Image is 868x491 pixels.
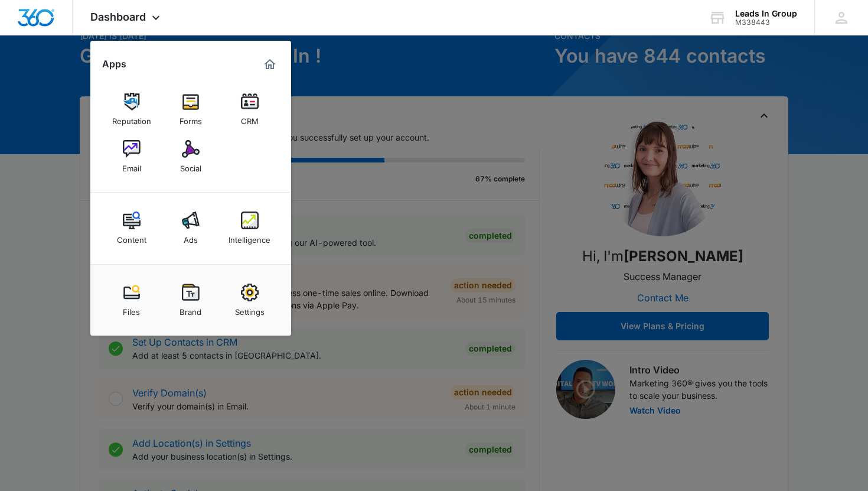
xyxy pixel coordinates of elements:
[227,206,272,251] a: Intelligence
[109,87,154,132] a: Reputation
[168,87,213,132] a: Forms
[184,229,198,245] div: Ads
[241,110,259,126] div: CRM
[168,134,213,179] a: Social
[180,158,201,173] div: Social
[168,278,213,323] a: Brand
[735,18,797,27] div: account id
[180,301,201,317] div: Brand
[109,278,154,323] a: Files
[180,110,202,126] div: Forms
[109,206,154,251] a: Content
[227,278,272,323] a: Settings
[122,158,141,173] div: Email
[229,229,270,245] div: Intelligence
[90,11,146,23] span: Dashboard
[112,110,151,126] div: Reputation
[109,134,154,179] a: Email
[235,301,265,317] div: Settings
[227,87,272,132] a: CRM
[168,206,213,251] a: Ads
[102,58,126,70] h2: Apps
[260,55,279,74] a: Marketing 360® Dashboard
[123,301,140,317] div: Files
[735,9,797,18] div: account name
[117,229,146,245] div: Content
